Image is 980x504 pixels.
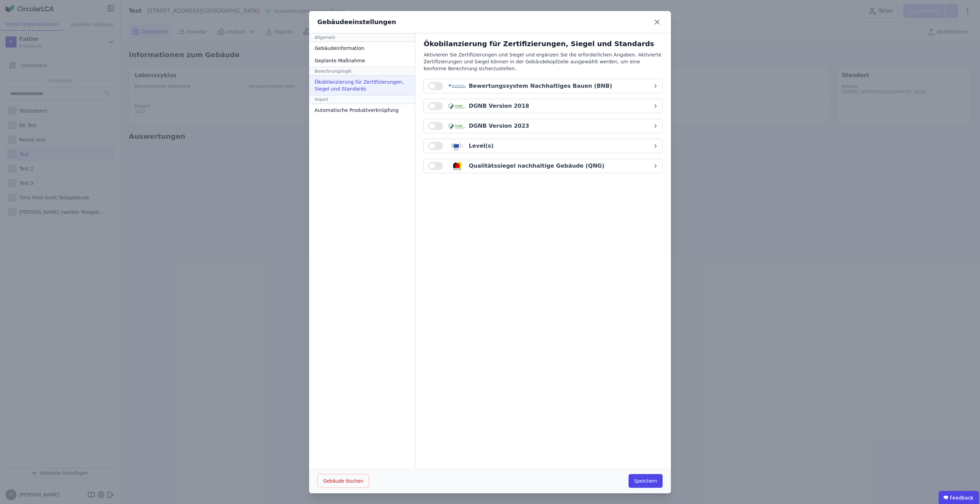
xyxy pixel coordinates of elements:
[309,104,415,116] div: Automatische Produktverknüpfung
[309,33,415,42] div: Allgemein
[469,82,612,90] div: Bewertungssystem Nachhaltiges Bauen (BNB)
[469,162,604,170] div: Qualitätssiegel nachhaltige Gebäude (QNG)
[449,102,466,110] img: dgnb_logo-x_03lAI3.svg
[424,139,662,153] button: Level(s)
[317,474,369,488] button: Gebäude löschen
[629,474,663,488] button: Speichern
[469,102,529,110] div: DGNB Version 2018
[469,122,529,130] div: DGNB Version 2023
[424,99,662,113] button: DGNB Version 2018
[449,142,466,150] img: levels_logo-Bv5juQb_.svg
[423,39,663,49] div: Ökobilanzierung für Zertifizierungen, Siegel und Standards
[317,17,396,27] div: Gebäudeeinstellungen
[309,67,415,76] div: Berechnungslogik
[424,119,662,133] button: DGNB Version 2023
[449,122,466,130] img: dgnb_logo-x_03lAI3.svg
[309,54,415,67] div: Geplante Maßnahme
[424,79,662,93] button: Bewertungssystem Nachhaltiges Bauen (BNB)
[423,51,663,79] div: Aktivieren Sie Zertifizierungen und Siegel und ergänzen Sie die erforderlichen Angaben. Aktiviert...
[449,82,466,90] img: bnb_logo-CNxcAojW.svg
[469,142,493,150] div: Level(s)
[309,42,415,54] div: Gebäudeinformation
[309,95,415,104] div: Import
[449,162,466,170] img: qng_logo-Bb8yMpRH.svg
[424,159,662,173] button: Qualitätssiegel nachhaltige Gebäude (QNG)
[309,76,415,95] div: Ökobilanzierung für Zertifizierungen, Siegel und Standards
